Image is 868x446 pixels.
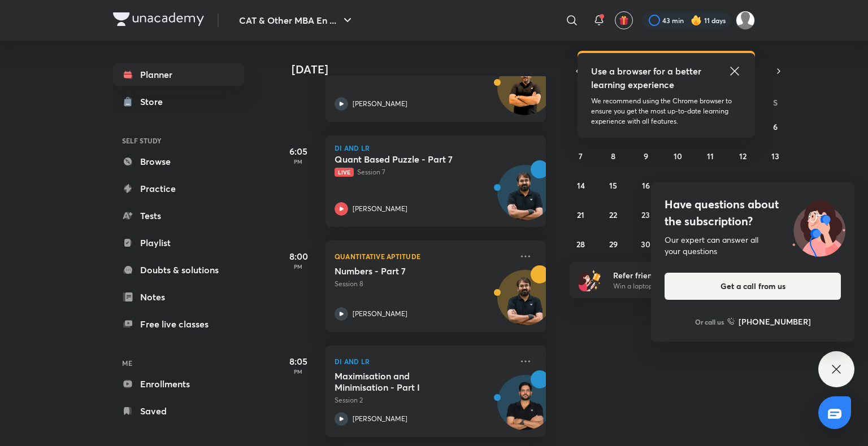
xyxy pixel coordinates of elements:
[276,368,321,375] p: PM
[572,147,590,165] button: September 7, 2025
[613,281,752,291] p: Win a laptop, vouchers & more
[276,263,321,270] p: PM
[736,11,755,30] img: Aparna Dubey
[335,370,475,393] h5: Maximisation and Minimisation - Part I
[498,381,552,435] img: Avatar
[644,151,648,161] abbr: September 9, 2025
[619,15,629,25] img: avatar
[604,205,622,224] button: September 22, 2025
[766,147,784,165] button: September 13, 2025
[498,276,552,330] img: Avatar
[727,316,811,327] a: [PHONE_NUMBER]
[641,239,650,250] abbr: September 30, 2025
[604,176,622,194] button: September 15, 2025
[604,235,622,253] button: September 29, 2025
[353,99,407,109] p: [PERSON_NAME]
[113,63,244,86] a: Planner
[572,176,590,194] button: September 14, 2025
[637,205,655,224] button: September 23, 2025
[766,117,784,135] button: September 6, 2025
[734,176,752,194] button: September 19, 2025
[591,96,741,126] p: We recommend using the Chrome browser to ensure you get the most up-to-date learning experience w...
[335,279,512,289] p: Session 8
[695,317,724,327] p: Or call us
[637,147,655,165] button: September 9, 2025
[572,205,590,224] button: September 21, 2025
[773,97,778,108] abbr: Saturday
[701,176,719,194] button: September 18, 2025
[335,167,512,177] p: Session 7
[615,11,633,29] button: avatar
[335,395,512,405] p: Session 2
[232,9,361,32] button: CAT & Other MBA En ...
[335,355,512,368] p: DI and LR
[637,235,655,253] button: September 30, 2025
[579,269,601,291] img: referral
[611,151,615,161] abbr: September 8, 2025
[613,269,752,281] h6: Refer friends
[335,168,354,177] span: Live
[637,176,655,194] button: September 16, 2025
[665,196,841,230] h4: Have questions about the subscription?
[498,66,552,120] img: Avatar
[353,414,407,424] p: [PERSON_NAME]
[335,265,475,277] h5: Numbers - Part 7
[691,15,702,26] img: streak
[579,151,583,161] abbr: September 7, 2025
[577,209,584,220] abbr: September 21, 2025
[113,259,244,281] a: Doubts & solutions
[335,250,512,263] p: Quantitative Aptitude
[113,373,244,395] a: Enrollments
[773,121,778,132] abbr: September 6, 2025
[609,239,618,250] abbr: September 29, 2025
[498,171,552,225] img: Avatar
[609,209,617,220] abbr: September 22, 2025
[739,180,747,191] abbr: September 19, 2025
[642,180,650,191] abbr: September 16, 2025
[276,355,321,368] h5: 8:05
[674,180,682,191] abbr: September 17, 2025
[113,400,244,422] a: Saved
[140,95,170,108] div: Store
[572,235,590,253] button: September 28, 2025
[113,177,244,200] a: Practice
[353,309,407,319] p: [PERSON_NAME]
[577,180,585,191] abbr: September 14, 2025
[674,151,682,161] abbr: September 10, 2025
[113,286,244,308] a: Notes
[739,151,747,161] abbr: September 12, 2025
[335,154,475,165] h5: Quant Based Puzzle - Part 7
[641,209,650,220] abbr: September 23, 2025
[353,204,407,214] p: [PERSON_NAME]
[113,12,204,29] a: Company Logo
[113,313,244,335] a: Free live classes
[292,63,557,76] h4: [DATE]
[604,147,622,165] button: September 8, 2025
[576,239,585,250] abbr: September 28, 2025
[766,176,784,194] button: September 20, 2025
[113,90,244,113] a: Store
[276,145,321,158] h5: 6:05
[335,145,537,151] p: DI and LR
[771,180,780,191] abbr: September 20, 2025
[113,12,204,26] img: Company Logo
[113,204,244,227] a: Tests
[113,131,244,150] h6: SELF STUDY
[665,273,841,300] button: Get a call from us
[276,250,321,263] h5: 8:00
[113,231,244,254] a: Playlist
[665,234,841,257] div: Our expert can answer all your questions
[276,158,321,165] p: PM
[701,147,719,165] button: September 11, 2025
[669,147,687,165] button: September 10, 2025
[591,64,704,91] h5: Use a browser for a better learning experience
[113,353,244,373] h6: ME
[739,316,811,327] h6: [PHONE_NUMBER]
[669,176,687,194] button: September 17, 2025
[706,180,714,191] abbr: September 18, 2025
[707,151,714,161] abbr: September 11, 2025
[113,150,244,173] a: Browse
[734,147,752,165] button: September 12, 2025
[609,180,617,191] abbr: September 15, 2025
[771,151,779,161] abbr: September 13, 2025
